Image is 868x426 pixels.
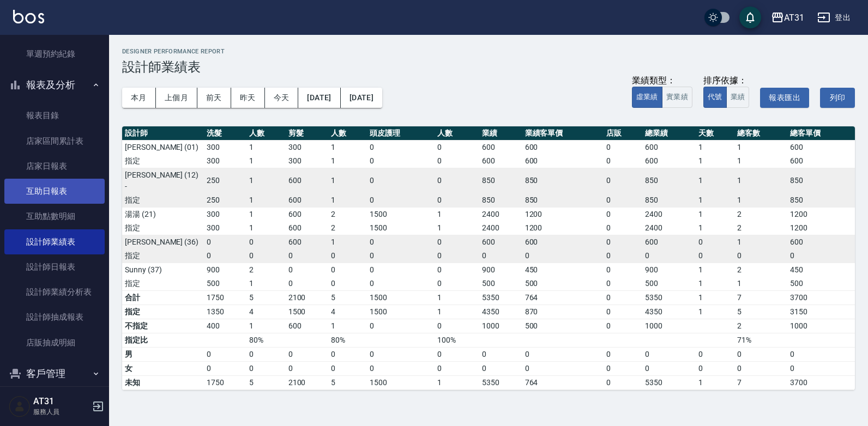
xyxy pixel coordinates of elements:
td: 71% [734,333,787,347]
td: 不指定 [122,319,204,333]
p: 服務人員 [33,407,89,417]
button: 實業績 [662,87,692,108]
button: 客戶管理 [4,360,105,388]
td: 0 [604,277,642,291]
td: 600 [642,154,695,168]
td: 指定 [122,221,204,235]
th: 人數 [328,126,367,141]
td: 0 [367,277,435,291]
button: 昨天 [231,88,265,108]
td: 600 [479,154,522,168]
td: 1 [435,221,479,235]
td: 5 [328,290,367,305]
td: 1 [328,154,367,168]
td: 764 [522,375,604,390]
th: 總客單價 [787,126,855,141]
td: 5350 [479,375,522,390]
td: 900 [642,263,695,277]
td: 2400 [479,207,522,221]
a: 單週預約紀錄 [4,41,105,66]
td: 1 [696,207,734,221]
td: 600 [787,140,855,154]
td: 1000 [642,319,695,333]
td: 0 [435,168,479,193]
td: 600 [479,140,522,154]
td: 0 [604,290,642,305]
td: 0 [435,140,479,154]
td: 100% [435,333,479,347]
td: 1 [696,263,734,277]
button: save [739,7,761,28]
td: 0 [604,347,642,361]
td: 2100 [286,375,328,390]
img: Person [9,395,31,417]
td: 0 [328,347,367,361]
td: 1 [435,375,479,390]
td: 0 [642,347,695,361]
td: 2 [246,263,285,277]
td: 0 [479,347,522,361]
button: 業績 [726,87,750,108]
td: 1750 [204,375,246,390]
td: 2400 [642,221,695,235]
td: 0 [696,347,734,361]
td: 0 [367,154,435,168]
td: 女 [122,361,204,375]
td: 1 [246,221,285,235]
h5: AT31 [33,396,89,407]
td: 1500 [286,305,328,319]
td: 2 [734,319,787,333]
td: 0 [435,277,479,291]
td: 250 [204,193,246,208]
td: 0 [604,263,642,277]
td: 1200 [787,207,855,221]
td: 0 [367,347,435,361]
td: 1500 [367,305,435,319]
td: 450 [522,263,604,277]
a: 店家日報表 [4,154,105,179]
a: 互助點數明細 [4,204,105,229]
td: 1 [435,207,479,221]
td: 600 [286,193,328,208]
td: 1 [734,154,787,168]
div: AT31 [784,11,804,25]
td: 0 [367,249,435,263]
td: 600 [286,235,328,249]
td: 2 [734,221,787,235]
td: 0 [328,277,367,291]
td: 5 [328,375,367,390]
a: 設計師抽成報表 [4,305,105,330]
td: 600 [479,235,522,249]
td: 0 [522,347,604,361]
td: 0 [604,361,642,375]
td: 500 [642,277,695,291]
td: 1 [328,168,367,193]
td: 1 [696,305,734,319]
td: 764 [522,290,604,305]
td: 0 [328,361,367,375]
img: Logo [13,10,44,23]
td: 指定 [122,193,204,208]
td: 500 [204,277,246,291]
td: 300 [286,140,328,154]
td: 2 [734,263,787,277]
td: 0 [479,249,522,263]
td: [PERSON_NAME] (01) [122,140,204,154]
button: 報表及分析 [4,71,105,99]
td: 0 [435,319,479,333]
th: 業績 [479,126,522,141]
td: 2400 [642,207,695,221]
td: 1 [328,140,367,154]
a: 設計師業績表 [4,229,105,254]
td: 500 [787,277,855,291]
a: 報表目錄 [4,103,105,128]
td: 0 [246,361,285,375]
th: 總業績 [642,126,695,141]
td: 1 [246,207,285,221]
td: 0 [328,249,367,263]
td: 1 [734,277,787,291]
td: 600 [787,235,855,249]
a: 店家區間累計表 [4,129,105,154]
td: 0 [286,263,328,277]
td: 指定比 [122,333,204,347]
